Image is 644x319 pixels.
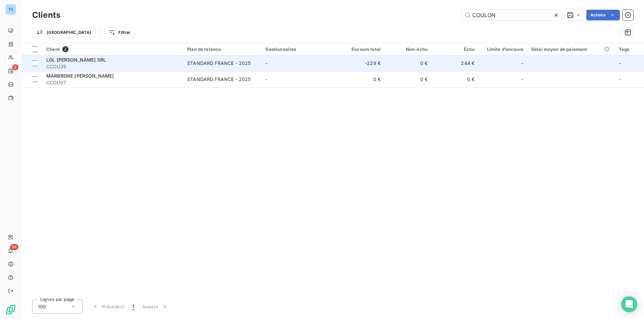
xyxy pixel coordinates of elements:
button: 1 [128,300,138,314]
td: 244 € [432,55,479,71]
span: 54 [10,244,18,250]
td: 0 € [338,71,385,87]
span: 100 [38,303,46,310]
td: -229 € [338,55,385,71]
div: TS [5,4,16,15]
input: Rechercher [462,10,562,20]
button: [GEOGRAPHIC_DATA] [32,27,96,38]
span: - [265,76,267,82]
div: Open Intercom Messenger [621,296,637,312]
span: LGL [PERSON_NAME] SRL [46,57,106,63]
button: Filtrer [104,27,135,38]
span: - [521,60,523,67]
td: 0 € [385,55,432,71]
span: 2 [62,46,68,52]
button: Suivant [138,300,172,314]
td: 0 € [432,71,479,87]
img: Logo LeanPay [5,304,16,315]
span: Client [46,47,60,52]
td: 0 € [385,71,432,87]
div: Gestionnaires [265,47,334,52]
span: - [619,60,621,66]
span: CCOU35 [46,63,179,70]
div: Limite d’encours [483,47,523,52]
div: Échu [436,47,475,52]
div: Délai moyen de paiement [531,47,611,52]
div: Encours total [342,47,381,52]
div: STANDARD FRANCE - 2025 [187,76,251,83]
span: MARBRERIE [PERSON_NAME] [46,73,114,79]
span: - [521,76,523,83]
span: 1 [132,303,134,310]
div: Tags [619,47,640,52]
h3: Clients [32,9,60,21]
span: 2 [12,64,18,70]
span: - [265,60,267,66]
span: CCOU07 [46,79,179,86]
div: STANDARD FRANCE - 2025 [187,60,251,67]
button: Actions [586,10,620,20]
span: - [619,76,621,82]
div: Non-échu [389,47,428,52]
button: Précédent [88,300,128,314]
div: Plan de relance [187,47,257,52]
